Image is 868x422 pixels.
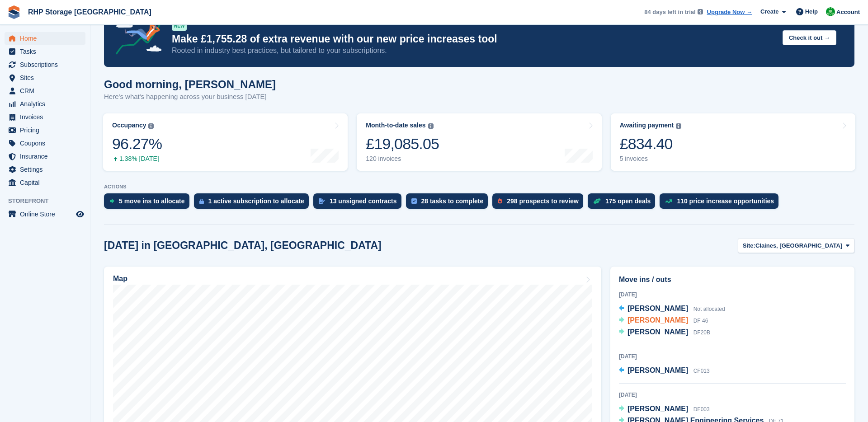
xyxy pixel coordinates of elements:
span: Subscriptions [20,58,74,71]
div: £19,085.05 [366,135,439,153]
span: Coupons [20,137,74,150]
img: icon-info-grey-7440780725fd019a000dd9b08b2336e03edf1995a4989e88bcd33f0948082b44.svg [428,123,434,129]
div: Awaiting payment [620,122,674,129]
img: active_subscription_to_allocate_icon-d502201f5373d7db506a760aba3b589e785aa758c864c3986d89f69b8ff3... [199,198,204,204]
div: 5 invoices [620,155,682,163]
a: menu [5,163,85,176]
p: Make £1,755.28 of extra revenue with our new price increases tool [172,33,775,46]
div: Occupancy [112,122,146,129]
span: [PERSON_NAME] [627,316,688,324]
a: 298 prospects to review [492,193,588,213]
div: £834.40 [620,135,682,153]
h2: Map [113,275,127,283]
a: menu [5,32,85,45]
img: contract_signature_icon-13c848040528278c33f63329250d36e43548de30e8caae1d1a13099fd9432cc5.svg [319,198,325,204]
span: [PERSON_NAME] [627,366,688,374]
span: Account [836,8,860,17]
a: menu [5,150,85,163]
span: Storefront [8,197,90,206]
a: 110 price increase opportunities [660,193,783,213]
a: menu [5,124,85,136]
span: Home [20,32,74,45]
p: Rooted in industry best practices, but tailored to your subscriptions. [172,46,775,56]
span: DF003 [693,406,710,413]
a: Preview store [75,209,85,220]
div: 120 invoices [366,155,439,163]
a: menu [5,84,85,97]
span: Tasks [20,45,74,58]
img: price-adjustments-announcement-icon-8257ccfd72463d97f412b2fc003d46551f7dbcb40ab6d574587a9cd5c0d94... [108,6,171,58]
span: Analytics [20,98,74,110]
a: menu [5,98,85,110]
a: [PERSON_NAME] DF 46 [619,315,708,327]
button: Site: Claines, [GEOGRAPHIC_DATA] [738,238,854,253]
a: [PERSON_NAME] CF013 [619,365,710,377]
img: icon-info-grey-7440780725fd019a000dd9b08b2336e03edf1995a4989e88bcd33f0948082b44.svg [698,9,703,14]
span: Online Store [20,208,74,220]
a: 175 open deals [588,193,660,213]
a: menu [5,208,85,220]
div: 28 tasks to complete [421,197,484,205]
div: [DATE] [619,352,846,361]
p: Here's what's happening across your business [DATE] [104,92,276,102]
span: Sites [20,71,74,84]
span: Site: [743,241,755,250]
a: menu [5,137,85,150]
span: Help [805,7,818,16]
a: menu [5,111,85,123]
a: [PERSON_NAME] DF003 [619,403,710,415]
span: [PERSON_NAME] [627,405,688,413]
img: move_ins_to_allocate_icon-fdf77a2bb77ea45bf5b3d319d69a93e2d87916cf1d5bf7949dd705db3b84f3ca.svg [109,198,114,204]
a: [PERSON_NAME] DF20B [619,327,710,338]
img: stora-icon-8386f47178a22dfd0bd8f6a31ec36ba5ce8667c1dd55bd0f319d3a0aa187defe.svg [7,5,21,19]
div: 1 active subscription to allocate [208,197,304,205]
span: Settings [20,163,74,176]
span: DF20B [693,329,710,336]
span: Claines, [GEOGRAPHIC_DATA] [755,241,842,250]
div: [DATE] [619,391,846,399]
button: Check it out → [783,30,836,45]
span: DF 46 [693,318,708,324]
a: menu [5,58,85,71]
div: NEW [172,22,187,31]
div: 175 open deals [605,197,651,205]
a: Occupancy 96.27% 1.38% [DATE] [103,113,348,171]
div: 96.27% [112,135,162,153]
img: prospect-51fa495bee0391a8d652442698ab0144808aea92771e9ea1ae160a38d050c398.svg [498,198,502,204]
img: price_increase_opportunities-93ffe204e8149a01c8c9dc8f82e8f89637d9d84a8eef4429ea346261dce0b2c0.svg [665,199,672,203]
span: Insurance [20,150,74,163]
a: menu [5,45,85,58]
a: menu [5,176,85,189]
a: RHP Storage [GEOGRAPHIC_DATA] [24,5,155,19]
img: icon-info-grey-7440780725fd019a000dd9b08b2336e03edf1995a4989e88bcd33f0948082b44.svg [148,123,154,129]
p: ACTIONS [104,184,854,190]
a: 13 unsigned contracts [313,193,406,213]
div: Month-to-date sales [366,122,425,129]
a: Awaiting payment £834.40 5 invoices [611,113,855,171]
img: Rod [826,7,835,16]
a: 28 tasks to complete [406,193,493,213]
a: 5 move ins to allocate [104,193,194,213]
div: [DATE] [619,291,846,299]
h2: [DATE] in [GEOGRAPHIC_DATA], [GEOGRAPHIC_DATA] [104,239,382,252]
img: icon-info-grey-7440780725fd019a000dd9b08b2336e03edf1995a4989e88bcd33f0948082b44.svg [676,123,681,129]
h2: Move ins / outs [619,274,846,285]
h1: Good morning, [PERSON_NAME] [104,78,276,90]
img: task-75834270c22a3079a89374b754ae025e5fb1db73e45f91037f5363f120a921f8.svg [411,198,417,204]
a: [PERSON_NAME] Not allocated [619,303,725,315]
span: Pricing [20,124,74,136]
img: deal-1b604bf984904fb50ccaf53a9ad4b4a5d6e5aea283cecdc64d6e3604feb123c2.svg [593,198,601,204]
a: Upgrade Now → [707,8,752,17]
span: [PERSON_NAME] [627,305,688,312]
span: CF013 [693,368,710,374]
a: 1 active subscription to allocate [194,193,313,213]
span: Create [760,7,778,16]
div: 13 unsigned contracts [330,197,397,205]
a: Month-to-date sales £19,085.05 120 invoices [357,113,601,171]
div: 110 price increase opportunities [677,197,774,205]
a: menu [5,71,85,84]
span: 84 days left in trial [644,8,695,17]
span: [PERSON_NAME] [627,328,688,336]
span: Invoices [20,111,74,123]
div: 298 prospects to review [507,197,579,205]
